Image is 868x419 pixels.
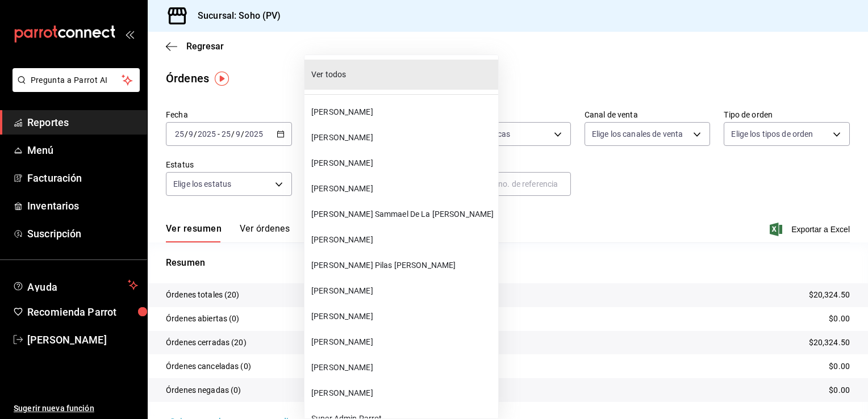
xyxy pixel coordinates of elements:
[311,132,494,144] span: [PERSON_NAME]
[215,72,229,86] img: Tooltip marker
[311,311,494,322] span: [PERSON_NAME]
[311,208,494,220] span: [PERSON_NAME] Sammael De La [PERSON_NAME]
[311,234,494,246] span: [PERSON_NAME]
[311,183,494,195] span: [PERSON_NAME]
[311,69,494,81] span: Ver todos
[311,285,494,297] span: [PERSON_NAME]
[311,106,494,118] span: [PERSON_NAME]
[311,387,494,399] span: [PERSON_NAME]
[311,259,494,271] span: [PERSON_NAME] Pilas [PERSON_NAME]
[311,362,494,374] span: [PERSON_NAME]
[311,157,494,169] span: [PERSON_NAME]
[311,336,494,348] span: [PERSON_NAME]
